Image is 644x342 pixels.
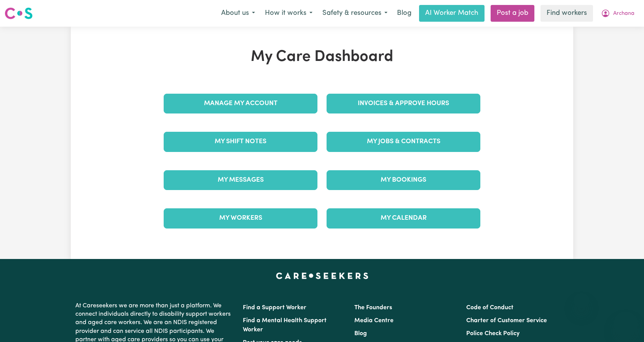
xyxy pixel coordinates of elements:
[354,331,367,337] a: Blog
[466,318,547,324] a: Charter of Customer Service
[327,132,480,152] a: My Jobs & Contracts
[327,170,480,190] a: My Bookings
[276,273,368,279] a: Careseekers home page
[164,94,317,113] a: Manage My Account
[574,293,589,308] iframe: Close message
[164,132,317,152] a: My Shift Notes
[243,305,306,311] a: Find a Support Worker
[354,318,394,324] a: Media Centre
[466,305,513,311] a: Code of Conduct
[164,208,317,228] a: My Workers
[216,5,260,21] button: About us
[419,5,485,22] a: AI Worker Match
[466,331,520,337] a: Police Check Policy
[491,5,534,22] a: Post a job
[317,5,392,21] button: Safety & resources
[327,94,480,113] a: Invoices & Approve Hours
[540,5,593,22] a: Find workers
[164,170,317,190] a: My Messages
[243,318,327,333] a: Find a Mental Health Support Worker
[613,10,634,18] span: Archana
[354,305,392,311] a: The Founders
[392,5,416,22] a: Blog
[260,5,317,21] button: How it works
[596,5,639,21] button: My Account
[5,5,33,22] a: Careseekers logo
[327,208,480,228] a: My Calendar
[159,48,485,66] h1: My Care Dashboard
[614,312,638,336] iframe: Button to launch messaging window
[5,6,33,20] img: Careseekers logo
